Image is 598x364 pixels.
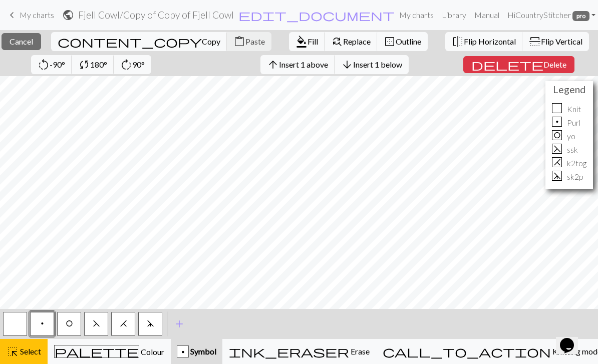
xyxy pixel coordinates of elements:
button: Copy [51,32,227,51]
button: Flip Vertical [522,32,589,51]
span: flip [528,36,542,48]
span: sk2p [147,319,154,327]
span: sync [78,58,90,72]
p: yo [567,130,575,142]
button: d [138,312,162,336]
span: keyboard_arrow_left [6,8,18,22]
span: public [62,8,74,22]
button: Flip Horizontal [445,32,523,51]
button: Cancel [2,33,41,50]
button: 90° [114,55,151,74]
span: rotate_left [38,58,50,72]
button: Insert 1 above [260,55,335,74]
span: content_copy [58,35,202,49]
span: Delete [543,60,566,69]
button: Fill [289,32,325,51]
span: add [173,317,185,331]
span: arrow_downward [341,58,353,72]
span: Purl [41,319,44,327]
span: Select [19,346,41,356]
button: Erase [222,339,376,364]
button: p Symbol [171,339,222,364]
p: k2tog [567,157,586,169]
a: My charts [6,7,54,24]
button: Insert 1 below [335,55,409,74]
p: Knit [567,103,581,115]
button: 180° [72,55,114,74]
div: H [552,157,562,167]
span: flip [452,35,464,49]
span: border_outer [384,35,396,49]
h4: Legend [548,84,590,95]
span: Flip Horizontal [464,37,516,46]
button: p [30,312,54,336]
p: Purl [567,117,580,129]
span: 180° [90,60,107,69]
div: F [552,144,562,154]
span: ink_eraser [229,344,349,358]
span: 90° [132,60,145,69]
button: Replace [325,32,378,51]
span: rotate_right [120,58,132,72]
span: Cancel [10,37,33,46]
div: d [552,171,562,181]
span: ssk [93,319,100,327]
a: Library [438,5,470,25]
button: Outline [377,32,428,51]
button: Delete [463,56,574,73]
span: arrow_upward [267,58,279,72]
span: format_color_fill [295,35,308,49]
p: sk2p [567,171,583,183]
span: Insert 1 above [279,60,328,69]
span: Copy [202,37,220,46]
span: My charts [20,10,54,20]
p: ssk [567,144,578,156]
div: O [552,130,562,140]
a: Manual [470,5,503,25]
span: find_replace [331,35,343,49]
button: H [111,312,135,336]
span: palette [55,344,139,358]
span: yo [66,319,73,327]
span: highlight_alt [7,344,19,358]
span: Fill [308,37,318,46]
span: Colour [139,347,164,356]
span: Erase [349,346,370,356]
span: Symbol [189,346,216,356]
div: p [177,346,188,358]
iframe: chat widget [556,324,588,354]
h2: Fjell Cowl / Copy of Copy of Fjell Cowl [78,9,234,21]
span: -90° [50,60,65,69]
span: pro [572,11,589,21]
button: -90° [31,55,72,74]
button: F [84,312,108,336]
button: O [57,312,81,336]
div: p [552,117,562,127]
span: edit_document [238,8,395,22]
span: call_to_action [383,344,551,358]
span: k2tog [120,319,127,327]
span: Flip Vertical [541,37,582,46]
span: Outline [396,37,421,46]
span: Insert 1 below [353,60,402,69]
span: delete [471,58,543,72]
a: My charts [395,5,438,25]
span: Replace [343,37,371,46]
button: Colour [48,339,171,364]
